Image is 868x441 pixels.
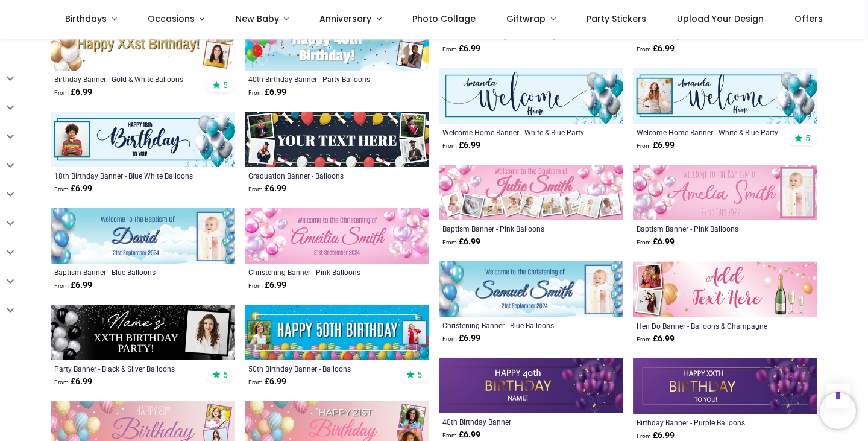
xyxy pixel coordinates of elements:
a: 40th Birthday Banner - Party Balloons [248,74,390,84]
a: 40th Birthday Banner [442,417,584,427]
a: Welcome Home Banner - White & Blue Party Balloons [442,127,584,137]
span: Occasions [148,13,195,25]
span: From [637,433,651,439]
strong: £ 6.99 [442,236,480,248]
strong: £ 6.99 [637,236,675,248]
span: From [442,46,457,52]
strong: £ 6.99 [54,183,92,195]
strong: £ 6.99 [637,139,675,151]
span: Anniversary [319,13,371,25]
img: Personalised Party Banner - Black & Silver Balloons - Custom Text & 1 Photo Upload [51,305,235,360]
a: Party Banner - Black & Silver Balloons [54,364,196,373]
a: Baptism Banner - Blue Balloons [54,267,196,277]
span: From [54,186,69,192]
span: 5 [223,80,228,90]
span: Birthdays [65,13,107,25]
strong: £ 6.99 [248,376,286,388]
strong: £ 6.99 [248,279,286,291]
img: Personalised Happy 50th Birthday Banner - Balloons - 2 Photo Upload [245,305,429,360]
span: Upload Your Design [677,13,764,25]
img: Personalised Welcome Home Banner - White & Blue Party Balloons - Custom Name & 1 Photo Upload [633,68,817,124]
span: From [637,142,651,149]
strong: £ 6.99 [54,279,92,291]
span: From [54,379,69,385]
img: Personalised Christening Banner - Pink Balloons - Custom Name & Date [245,208,429,264]
span: From [248,379,263,385]
strong: £ 6.99 [442,139,480,151]
img: Personalised Happy Birthday Banner - Purple Balloons - Custom Age [633,358,817,414]
span: Party Stickers [587,13,646,25]
span: From [248,186,263,192]
span: From [637,239,651,246]
span: Photo Collage [412,13,476,25]
span: From [54,89,69,96]
a: Baptism Banner - Pink Balloons [442,224,584,233]
strong: £ 6.99 [637,333,675,345]
a: Birthday Banner - Purple Balloons [637,417,778,427]
span: From [637,336,651,343]
img: Personalised Baptism Banner - Pink Balloons - Custom Name, Date & 1 Photo Upload [633,165,817,220]
span: From [54,282,69,289]
a: Welcome Home Banner - White & Blue Party Balloons [637,127,778,137]
img: Personalised Christening Banner - Blue Balloons - Custom Name Date & 1 Photo Upload [439,261,623,317]
span: 5 [223,369,228,380]
iframe: Brevo live chat [820,393,856,429]
a: Christening Banner - Pink Balloons [248,267,390,277]
a: Baptism Banner - Pink Balloons [637,224,778,233]
img: Personalised Happy 18th Birthday Banner - Blue White Balloons - 1 Photo Upload [51,112,235,167]
span: New Baby [236,13,279,25]
img: Personalised Baptism Banner - Pink Balloons - Custom Name & 9 Photo Upload [439,165,623,220]
a: 50th Birthday Banner - Balloons [248,364,390,373]
span: Offers [794,13,823,25]
span: From [442,432,457,439]
span: From [442,335,457,342]
a: Hen Do Banner - Balloons & Champagne [637,321,778,331]
img: Personalised Happy 40th Birthday Banner - Party Balloons - 2 Photo Upload [245,15,429,71]
span: 5 [417,369,422,380]
a: Birthday Banner - Gold & White Balloons [54,74,196,84]
span: From [248,282,263,289]
strong: £ 6.99 [442,43,480,55]
strong: £ 6.99 [54,86,92,98]
a: Christening Banner - Blue Balloons [442,320,584,330]
a: 18th Birthday Banner - Blue White Balloons [54,171,196,180]
strong: £ 6.99 [248,86,286,98]
strong: £ 6.99 [637,43,675,55]
span: 5 [805,133,810,144]
span: From [637,46,651,52]
img: Personalised Graduation Banner - Balloons - Custom Text & 4 Photo Upload [245,112,429,167]
img: Personalised Happy Birthday Banner - Gold & White Balloons - Custom Age & 2 Photo Upload [51,15,235,71]
strong: £ 6.99 [442,429,480,441]
img: Personalised Baptism Banner - Blue Balloons - Custom Name, Date & 1 Photo Upload [51,208,235,264]
strong: £ 6.99 [248,183,286,195]
span: From [248,89,263,96]
img: Personalised Hen Do Banner - Balloons & Champagne - Custom Text & 2 Photo Upload [633,261,817,317]
span: Giftwrap [506,13,546,25]
img: Happy 40th Birthday Banner - Purple Balloons [439,358,623,413]
span: From [442,239,457,246]
strong: £ 6.99 [54,376,92,388]
strong: £ 6.99 [442,332,480,344]
a: Graduation Banner - Balloons [248,171,390,180]
img: Personalised Welcome Home Banner - White & Blue Party Balloons - Custom Name [439,68,623,124]
span: From [442,142,457,149]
